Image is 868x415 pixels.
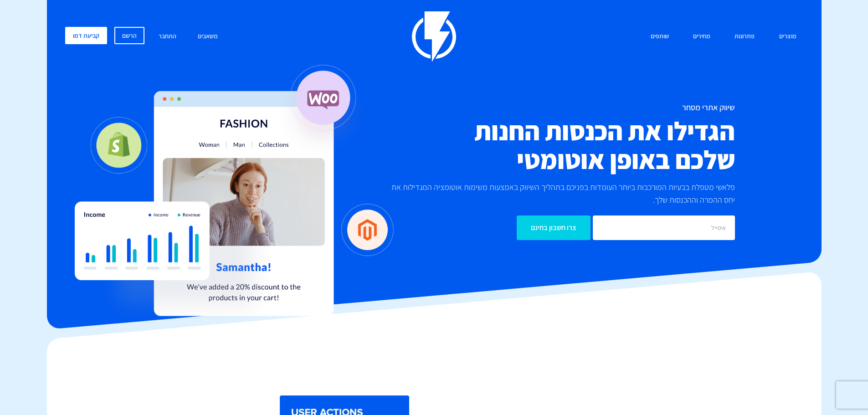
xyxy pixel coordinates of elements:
[644,27,676,46] a: שותפים
[152,27,183,46] a: התחבר
[380,181,735,206] p: פלאשי מטפלת בבעיות המורכבות ביותר העומדות בפניכם בתהליך השיווק באמצעות משימות אוטומציה המגדילות א...
[191,27,225,46] a: משאבים
[380,103,735,112] h1: שיווק אתרי מסחר
[517,215,591,240] input: צרו חשבון בחינם
[686,27,717,46] a: מחירים
[380,117,735,174] h2: הגדילו את הכנסות החנות שלכם באופן אוטומטי
[772,27,803,46] a: מוצרים
[65,27,107,44] a: קביעת דמו
[728,27,761,46] a: פתרונות
[114,27,144,44] a: הרשם
[593,215,735,240] input: אימייל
